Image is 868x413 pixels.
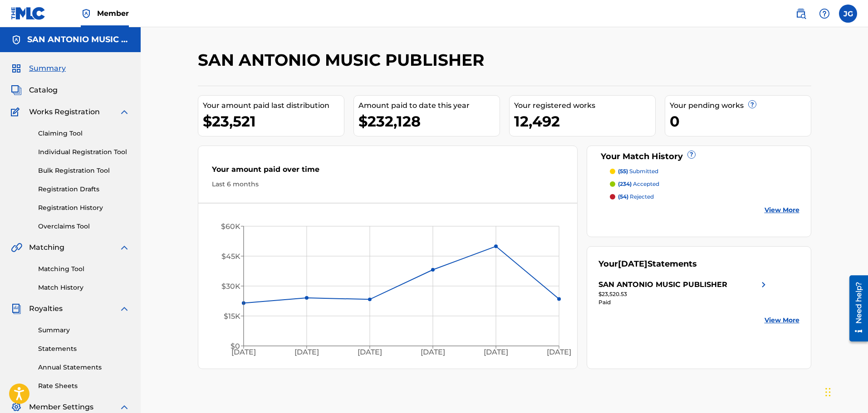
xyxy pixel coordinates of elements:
p: submitted [618,167,658,175]
a: Match History [38,283,130,292]
a: SAN ANTONIO MUSIC PUBLISHERright chevron icon$23,520.53Paid [598,279,769,306]
a: CatalogCatalog [11,85,58,96]
tspan: $30K [221,282,240,291]
a: Matching Tool [38,264,130,274]
div: Paid [598,298,769,306]
a: Bulk Registration Tool [38,166,130,175]
div: Your amount paid over time [212,164,564,180]
a: (54) rejected [610,193,799,201]
img: help [819,8,830,19]
tspan: [DATE] [484,348,508,357]
img: MLC Logo [11,7,46,20]
span: (55) [618,168,628,175]
div: 12,492 [514,111,655,131]
p: rejected [618,193,654,201]
img: Summary [11,63,22,74]
img: Accounts [11,34,22,45]
span: Matching [29,242,64,253]
span: ? [688,151,695,158]
h2: SAN ANTONIO MUSIC PUBLISHER [198,50,489,70]
span: Catalog [29,85,58,96]
div: $23,521 [203,111,344,131]
div: Amount paid to date this year [358,100,500,111]
a: Registration History [38,203,130,213]
span: Works Registration [29,107,100,117]
span: Member [97,8,129,19]
h5: SAN ANTONIO MUSIC PUBLISHER [27,34,130,45]
span: Summary [29,63,66,74]
img: Catalog [11,85,22,96]
a: SummarySummary [11,63,66,74]
a: Registration Drafts [38,185,130,194]
a: Annual Statements [38,363,130,372]
div: Your pending works [670,100,811,111]
tspan: [DATE] [547,348,571,357]
span: (234) [618,180,632,187]
tspan: [DATE] [421,348,445,357]
span: [DATE] [618,259,647,269]
a: Rate Sheets [38,381,130,391]
tspan: [DATE] [294,348,319,357]
img: Royalties [11,303,22,314]
img: Matching [11,242,22,253]
img: expand [119,107,130,117]
a: Claiming Tool [38,129,130,138]
span: (54) [618,193,628,200]
tspan: [DATE] [231,348,255,357]
img: right chevron icon [758,279,769,290]
div: SAN ANTONIO MUSIC PUBLISHER [598,279,727,290]
span: Royalties [29,303,63,314]
div: User Menu [839,5,857,23]
span: Member Settings [29,402,93,413]
a: View More [765,316,799,325]
tspan: $45K [221,252,240,261]
div: $23,520.53 [598,290,769,298]
div: Your Match History [598,151,799,163]
a: Statements [38,344,130,354]
a: View More [765,205,799,215]
a: (234) accepted [610,180,799,188]
a: Individual Registration Tool [38,147,130,157]
img: search [795,8,806,19]
div: $232,128 [358,111,500,131]
div: Drag [825,379,831,406]
a: Public Search [792,5,810,23]
img: expand [119,303,130,314]
iframe: Chat Widget [823,369,868,413]
a: Overclaims Tool [38,222,130,231]
span: ? [749,101,756,108]
div: Your registered works [514,100,655,111]
tspan: $60K [221,222,240,231]
img: expand [119,402,130,413]
div: Your amount paid last distribution [203,100,344,111]
a: Summary [38,326,130,335]
div: Help [815,5,834,23]
img: expand [119,242,130,253]
div: 0 [670,111,811,131]
div: Last 6 months [212,180,564,189]
iframe: Resource Center [843,272,868,345]
img: Works Registration [11,107,23,117]
div: Your Statements [598,258,697,270]
p: accepted [618,180,659,188]
tspan: $15K [223,312,240,321]
a: (55) submitted [610,167,799,175]
img: Member Settings [11,402,22,413]
tspan: $0 [230,342,240,350]
tspan: [DATE] [358,348,382,357]
img: Top Rightsholder [81,8,92,19]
